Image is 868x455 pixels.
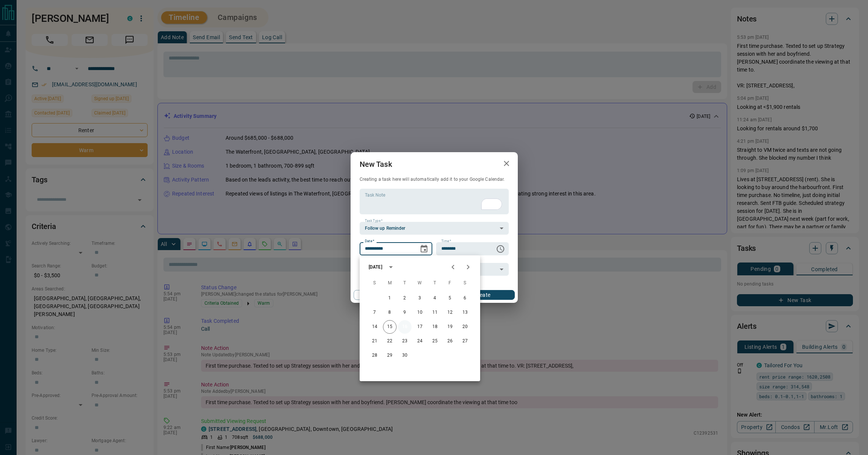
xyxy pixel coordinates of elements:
[428,334,442,348] button: 25
[360,222,509,235] div: Follow up Reminder
[458,276,472,291] span: Saturday
[368,334,381,348] button: 21
[428,320,442,334] button: 18
[413,292,427,305] button: 3
[458,306,472,319] button: 13
[445,260,461,275] button: Previous month
[354,290,418,300] button: Cancel
[413,334,427,348] button: 24
[384,261,397,273] button: calendar view is open, switch to year view
[368,320,381,334] button: 14
[443,320,457,334] button: 19
[383,334,397,348] button: 22
[360,176,509,183] p: Creating a task here will automatically add it to your Google Calendar.
[398,349,412,362] button: 30
[383,306,397,319] button: 8
[383,349,397,362] button: 29
[450,290,514,300] button: Create
[413,276,427,291] span: Wednesday
[365,218,383,223] label: Task Type
[368,276,381,291] span: Sunday
[365,239,374,244] label: Date
[368,349,381,362] button: 28
[398,306,412,319] button: 9
[351,152,401,176] h2: New Task
[443,334,457,348] button: 26
[441,239,451,244] label: Time
[461,260,476,275] button: Next month
[458,292,472,305] button: 6
[458,334,472,348] button: 27
[413,306,427,319] button: 10
[493,241,508,257] button: Choose time, selected time is 6:00 AM
[398,320,412,334] button: 16
[443,276,457,291] span: Friday
[443,292,457,305] button: 5
[398,292,412,305] button: 2
[383,276,397,291] span: Monday
[413,320,427,334] button: 17
[398,334,412,348] button: 23
[416,241,432,257] button: Choose date, selected date is Sep 16, 2025
[428,292,442,305] button: 4
[369,264,382,270] div: [DATE]
[398,276,412,291] span: Tuesday
[458,320,472,334] button: 20
[443,306,457,319] button: 12
[383,320,397,334] button: 15
[383,292,397,305] button: 1
[428,276,442,291] span: Thursday
[428,306,442,319] button: 11
[365,192,503,211] textarea: To enrich screen reader interactions, please activate Accessibility in Grammarly extension settings
[368,306,381,319] button: 7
